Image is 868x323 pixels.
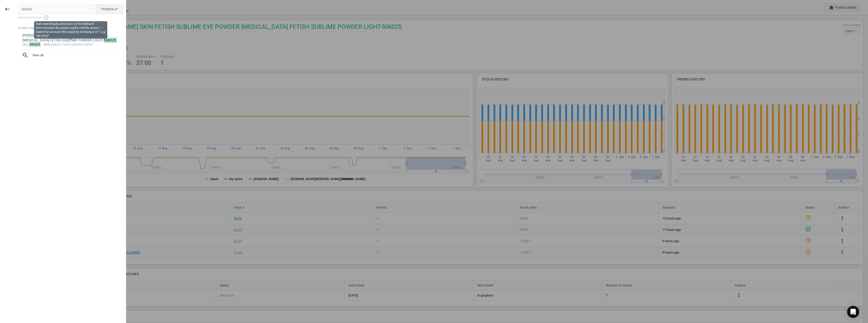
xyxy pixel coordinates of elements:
[101,7,118,11] span: Products
[18,15,123,20] span: Keyboard shortcuts
[22,52,29,59] i: search
[4,6,10,12] i: keyboard_backspace
[96,4,123,14] button: Productsswap_horiz
[2,3,13,15] button: keyboard_backspace
[22,33,119,43] div: [PERSON_NAME] SKIN FETISH SUBLIME EYE POWDER [MEDICAL_DATA] FETISH SUBLIME POWDER LIGHT-
[22,52,119,59] span: View all
[22,43,119,47] div: : :P4023112 :843004106541
[114,7,118,11] i: swap_horiz
[66,43,72,46] span: upc
[18,50,123,61] button: searchView all
[87,7,94,11] button: Close
[18,26,126,30] div: Product report results
[44,15,49,20] i: info_outline
[18,4,96,14] input: Enter the SKU or product name
[36,22,106,38] div: Start searching by pressing S on the keyboard Move between the search results with the arrows ↑ ↓...
[103,37,117,43] mark: 506025
[44,43,50,46] span: mpn
[22,43,28,46] span: sku
[847,306,859,318] div: Open Intercom Messenger
[29,42,41,47] mark: 506025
